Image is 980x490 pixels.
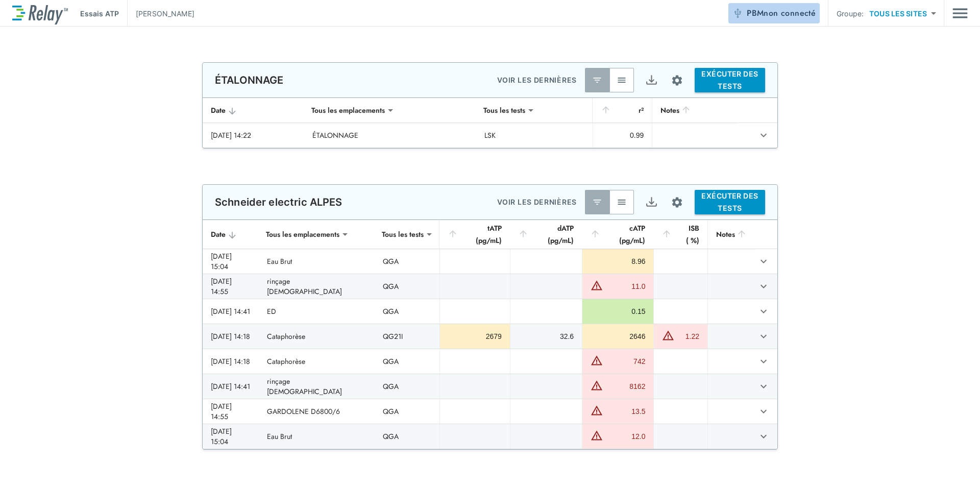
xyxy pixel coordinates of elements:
[459,222,501,247] font: tATP (pg/mL)
[211,381,251,391] div: [DATE] 14:41
[605,381,645,391] div: 8162
[605,431,645,442] div: 12.0
[304,123,476,148] td: ÉTALONNAGE
[259,374,375,399] td: rinçage [DEMOGRAPHIC_DATA]
[591,331,645,341] div: 2646
[671,196,683,209] img: Icône des paramètres
[617,75,627,85] img: Voir tout
[215,196,342,208] p: Schneider electric ALPES
[211,401,251,422] div: [DATE] 14:55
[952,4,968,23] img: Icône de tiroir
[259,399,375,424] td: GARDOLENE D6800/6
[203,220,777,449] table: Tableau autocollant
[755,353,772,370] button: Développer la ligne
[645,74,658,87] img: Icône d’exportation
[755,253,772,270] button: Développer la ligne
[837,8,864,19] p: Groupe:
[677,331,699,341] div: 1.22
[605,406,645,416] div: 13.5
[591,306,645,316] div: 0.15
[375,299,439,324] td: QGA
[660,104,679,116] font: Notes
[662,329,674,341] img: Avertissement
[605,356,645,366] div: 742
[716,228,735,240] font: Notes
[755,428,772,445] button: Développer la ligne
[211,426,251,447] div: [DATE] 15:04
[732,8,743,18] img: Icône hors ligne
[602,222,645,247] font: cATP (pg/mL)
[375,374,439,399] td: QGA
[592,75,602,85] img: Dernier
[136,8,194,19] p: [PERSON_NAME]
[211,306,251,316] div: [DATE] 14:41
[592,197,602,207] img: Dernier
[259,224,347,244] div: Tous les emplacements
[617,197,627,207] img: Voir tout
[755,378,772,395] button: Développer la ligne
[211,229,226,239] font: Date
[755,328,772,345] button: Développer la ligne
[664,67,691,94] button: Configuration du site
[375,399,439,424] td: QGA
[728,3,820,23] button: PBMnon connecté
[211,276,251,297] div: [DATE] 14:55
[80,8,119,19] p: Essais ATP
[664,189,691,216] button: Configuration du site
[259,349,375,374] td: Cataphorèse
[211,331,251,341] div: [DATE] 14:18
[12,3,68,24] img: LuminUltra Relay
[605,281,645,291] div: 11.0
[211,251,251,272] div: [DATE] 15:04
[591,379,603,391] img: Avertissement
[211,105,226,115] font: Date
[211,130,296,140] div: [DATE] 14:22
[639,190,664,214] button: Exportation
[591,256,645,266] div: 8.96
[695,190,765,214] button: EXÉCUTER DES TESTS
[639,68,664,92] button: Exportation
[497,74,577,86] p: VOIR LES DERNIÈRES
[591,279,603,291] img: Warning
[671,74,683,87] img: Icône des paramètres
[639,104,644,116] font: r²
[215,74,284,86] p: ÉTALONNAGE
[304,100,392,120] div: Tous les emplacements
[755,127,772,144] button: Développer la ligne
[259,249,375,274] td: Eau Brut
[755,303,772,320] button: Développer la ligne
[591,429,603,442] img: Avertissement
[375,324,439,349] td: QG21I
[375,424,439,449] td: QGA
[259,299,375,324] td: ED
[952,4,968,23] button: Menu principal
[764,7,816,19] span: non connecté
[375,349,439,374] td: QGA
[519,331,574,341] div: 32.6
[497,196,577,208] p: VOIR LES DERNIÈRES
[645,196,658,209] img: Icône d’exportation
[375,249,439,274] td: QGA
[601,130,644,140] div: 0.99
[530,222,574,247] font: dATP (pg/mL)
[375,224,431,244] div: Tous les tests
[448,331,501,341] div: 2679
[673,222,699,247] font: ISB ( %)
[259,324,375,349] td: Cataphorèse
[476,123,593,148] td: LSK
[476,100,532,120] div: Tous les tests
[591,354,603,366] img: Avertissement
[755,403,772,420] button: Développer la ligne
[755,278,772,295] button: Développer la ligne
[211,356,251,366] div: [DATE] 14:18
[695,68,765,92] button: EXÉCUTER DES TESTS
[747,6,816,20] span: PBM
[591,404,603,416] img: Warning
[375,274,439,299] td: QGA
[259,274,375,299] td: rinçage [DEMOGRAPHIC_DATA]
[203,98,777,148] table: Tableau autocollant
[259,424,375,449] td: Eau Brut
